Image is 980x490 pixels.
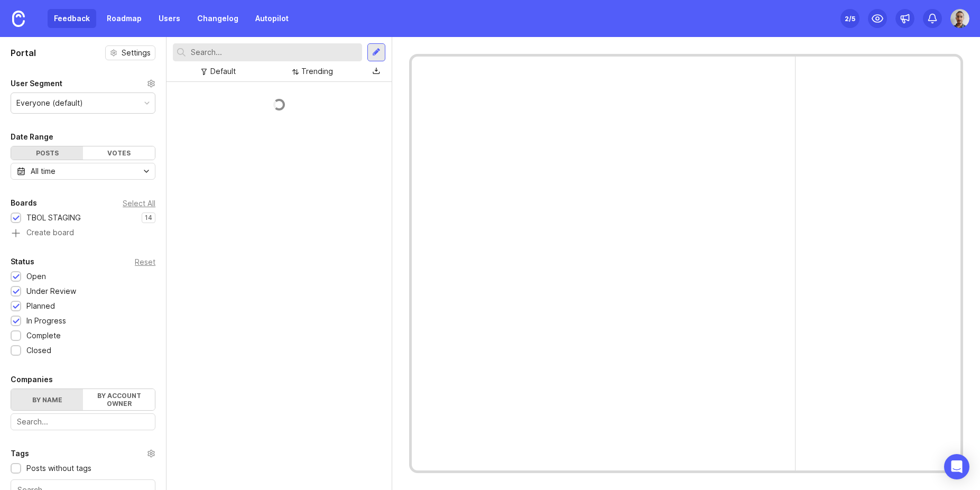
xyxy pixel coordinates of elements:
[950,9,969,28] img: Joao Gilberto
[138,167,155,175] svg: toggle icon
[249,9,295,28] a: Autopilot
[26,463,91,474] div: Posts without tags
[11,229,155,238] a: Create board
[301,66,333,77] div: Trending
[845,11,855,26] div: 2 /5
[11,146,83,160] div: Posts
[11,47,36,59] h1: Portal
[135,259,155,265] div: Reset
[83,389,155,410] label: By account owner
[26,330,61,341] div: Complete
[944,454,969,479] div: Open Intercom Messenger
[11,131,53,143] div: Date Range
[11,373,53,386] div: Companies
[16,97,83,109] div: Everyone (default)
[26,345,51,356] div: Closed
[17,416,149,428] input: Search...
[145,214,152,222] p: 14
[26,285,76,297] div: Under Review
[11,389,83,410] label: By name
[152,9,187,28] a: Users
[191,47,357,58] input: Search...
[123,200,155,206] div: Select All
[26,300,55,312] div: Planned
[11,447,29,460] div: Tags
[11,77,62,90] div: User Segment
[26,315,66,327] div: In Progress
[31,165,56,177] div: All time
[840,9,859,28] button: 2/5
[11,255,34,268] div: Status
[100,9,148,28] a: Roadmap
[12,11,25,27] img: Canny Home
[26,271,46,282] div: Open
[105,45,155,60] button: Settings
[26,212,81,224] div: TBOL STAGING
[11,197,37,209] div: Boards
[83,146,155,160] div: Votes
[210,66,236,77] div: Default
[191,9,245,28] a: Changelog
[122,48,151,58] span: Settings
